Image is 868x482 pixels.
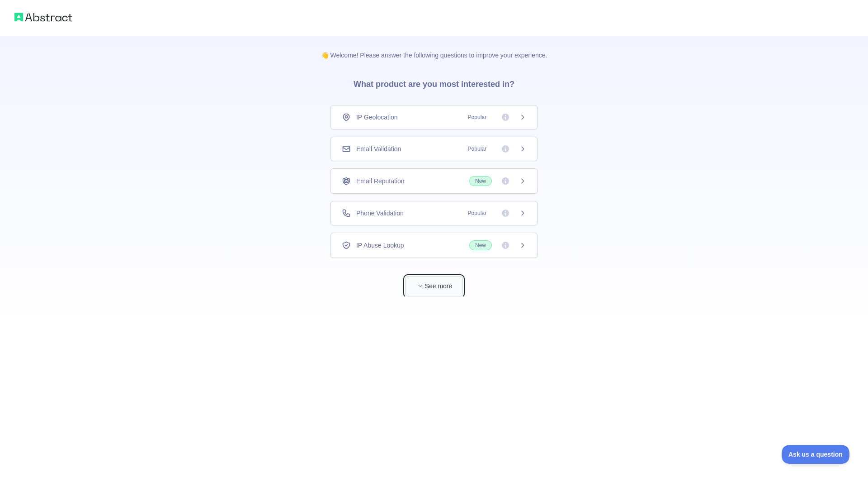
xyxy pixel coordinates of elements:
[462,209,492,218] span: Popular
[356,241,404,250] span: IP Abuse Lookup
[405,276,463,296] button: See more
[307,36,562,60] p: 👋 Welcome! Please answer the following questions to improve your experience.
[782,445,850,464] iframe: Toggle Customer Support
[14,11,72,24] img: Abstract logo
[339,60,529,105] h3: What product are you most interested in?
[356,113,398,122] span: IP Geolocation
[356,144,401,153] span: Email Validation
[469,240,492,250] span: New
[469,176,492,186] span: New
[356,177,405,186] span: Email Reputation
[356,209,404,218] span: Phone Validation
[462,113,492,122] span: Popular
[462,144,492,153] span: Popular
